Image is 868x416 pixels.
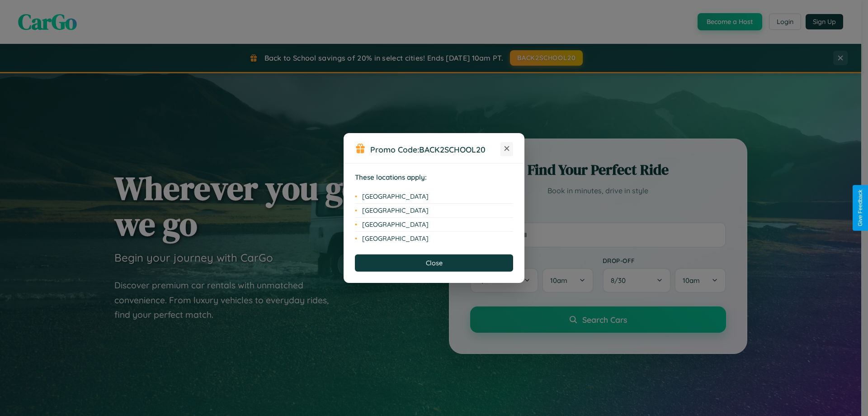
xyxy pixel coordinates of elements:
li: [GEOGRAPHIC_DATA] [355,204,513,218]
li: [GEOGRAPHIC_DATA] [355,190,513,204]
strong: These locations apply: [355,173,427,182]
b: BACK2SCHOOL20 [419,144,486,154]
li: [GEOGRAPHIC_DATA] [355,218,513,232]
button: Close [355,254,513,272]
h3: Promo Code: [370,144,500,154]
div: Give Feedback [857,190,863,226]
li: [GEOGRAPHIC_DATA] [355,232,513,245]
